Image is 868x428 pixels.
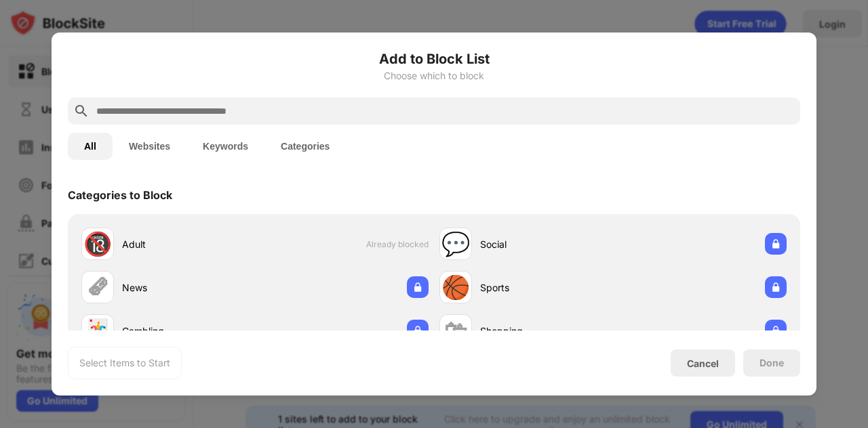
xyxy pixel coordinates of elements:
[480,280,613,295] div: Sports
[441,274,470,301] div: 🏀
[113,133,186,160] button: Websites
[759,358,784,368] div: Done
[186,133,264,160] button: Keywords
[86,274,109,301] div: 🗞
[68,188,172,202] div: Categories to Block
[83,230,112,258] div: 🔞
[122,324,255,338] div: Gambling
[83,317,112,345] div: 🃏
[264,133,346,160] button: Categories
[68,70,800,81] div: Choose which to block
[366,239,429,249] span: Already blocked
[122,280,255,295] div: News
[79,356,170,370] div: Select Items to Start
[687,358,719,369] div: Cancel
[73,103,90,119] img: search.svg
[441,230,470,258] div: 💬
[480,324,613,338] div: Shopping
[68,49,800,69] h6: Add to Block List
[444,317,467,345] div: 🛍
[480,237,613,251] div: Social
[68,133,113,160] button: All
[122,237,255,251] div: Adult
